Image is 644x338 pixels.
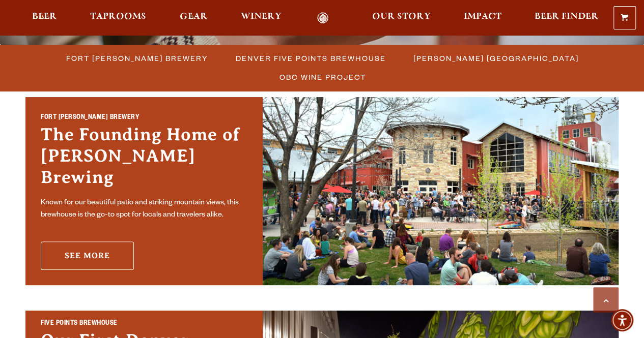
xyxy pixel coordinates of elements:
a: See More [41,241,134,270]
span: Our Story [372,13,431,21]
a: [PERSON_NAME] [GEOGRAPHIC_DATA] [407,51,584,66]
a: Odell Home [304,12,342,24]
div: Accessibility Menu [611,309,633,331]
a: Gear [173,12,214,24]
span: Fort [PERSON_NAME] Brewery [66,51,208,66]
span: Beer [32,13,57,21]
span: Gear [180,13,208,21]
a: Fort [PERSON_NAME] Brewery [60,51,213,66]
span: Beer Finder [535,13,599,21]
span: [PERSON_NAME] [GEOGRAPHIC_DATA] [413,51,579,66]
h2: Five Points Brewhouse [41,319,247,330]
p: Known for our beautiful patio and striking mountain views, this brewhouse is the go-to spot for l... [41,197,247,222]
h2: Fort [PERSON_NAME] Brewery [41,113,247,125]
a: Beer [25,12,64,24]
a: OBC Wine Project [273,70,371,84]
img: Fort Collins Brewery & Taproom' [263,97,619,285]
a: Taprooms [83,12,153,24]
span: Winery [241,13,282,21]
span: OBC Wine Project [279,70,366,84]
a: Our Story [366,12,437,24]
span: Taprooms [90,13,146,21]
a: Denver Five Points Brewhouse [230,51,391,66]
span: Impact [464,13,501,21]
h3: The Founding Home of [PERSON_NAME] Brewing [41,124,247,193]
a: Scroll to top [593,287,619,313]
a: Impact [457,12,508,24]
span: Denver Five Points Brewhouse [236,51,386,66]
a: Beer Finder [528,12,605,24]
a: Winery [234,12,288,24]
